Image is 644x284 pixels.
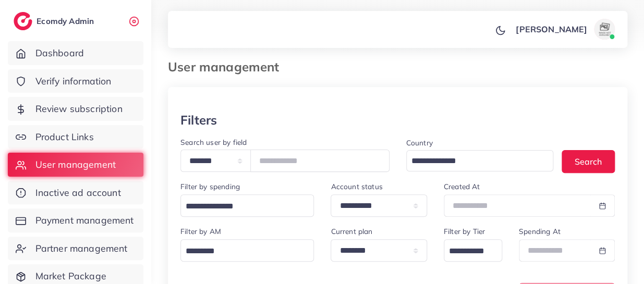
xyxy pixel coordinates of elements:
h3: Filters [180,113,217,128]
p: [PERSON_NAME] [516,23,587,35]
span: Market Package [35,269,106,283]
a: Dashboard [8,41,143,65]
span: Verify information [35,75,112,88]
div: Search for option [406,150,554,171]
div: Search for option [180,239,314,262]
a: Partner management [8,237,143,261]
input: Search for option [182,243,300,260]
img: avatar [594,19,615,40]
span: User management [35,158,116,171]
div: Search for option [444,239,502,262]
a: Product Links [8,125,143,149]
label: Country [406,138,433,148]
a: Inactive ad account [8,181,143,205]
label: Current plan [331,226,372,237]
label: Filter by AM [180,226,221,237]
label: Created At [444,181,480,192]
span: Inactive ad account [35,186,121,200]
a: Payment management [8,208,143,232]
span: Payment management [35,214,134,227]
input: Search for option [445,243,489,260]
h2: Ecomdy Admin [37,16,96,26]
span: Partner management [35,242,128,255]
a: [PERSON_NAME]avatar [510,19,619,40]
a: logoEcomdy Admin [14,12,96,30]
input: Search for option [182,199,300,215]
a: Review subscription [8,97,143,121]
label: Spending At [519,226,561,237]
button: Search [562,150,615,172]
label: Account status [331,181,382,192]
img: logo [14,12,32,30]
a: User management [8,153,143,177]
label: Filter by spending [180,181,240,192]
h3: User management [168,59,287,75]
div: Search for option [180,194,314,217]
span: Dashboard [35,46,84,60]
label: Search user by field [180,137,247,147]
input: Search for option [408,153,540,169]
span: Product Links [35,130,94,144]
label: Filter by Tier [444,226,485,237]
a: Verify information [8,69,143,93]
span: Review subscription [35,102,123,116]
